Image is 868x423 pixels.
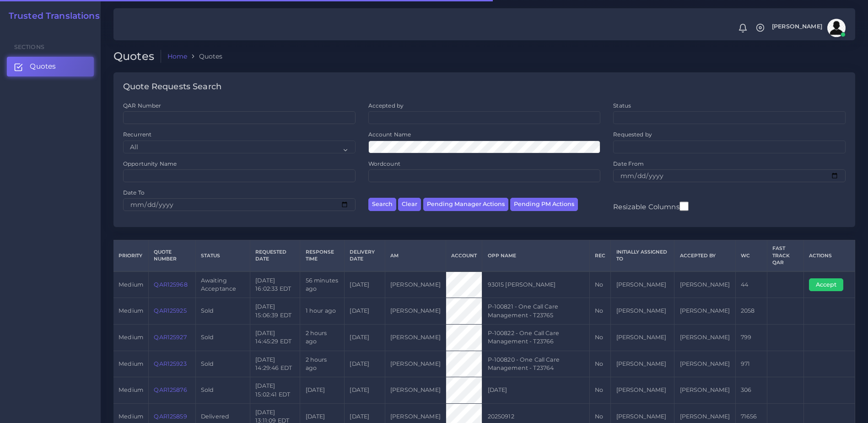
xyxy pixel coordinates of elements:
[300,351,345,377] td: 2 hours ago
[119,307,143,314] span: medium
[385,351,446,377] td: [PERSON_NAME]
[30,61,56,71] span: Quotes
[613,130,652,138] label: Requested by
[119,413,143,420] span: medium
[446,240,482,271] th: Account
[123,102,161,109] label: QAR Number
[154,360,186,367] a: QAR125923
[123,130,151,138] label: Recurrent
[345,377,385,404] td: [DATE]
[674,240,735,271] th: Accepted by
[195,377,250,404] td: Sold
[385,240,446,271] th: AM
[300,271,345,298] td: 56 minutes ago
[772,24,822,30] span: [PERSON_NAME]
[613,160,644,168] label: Date From
[827,19,846,37] img: avatar
[123,189,145,196] label: Date To
[119,334,143,341] span: medium
[154,307,186,314] a: QAR125925
[482,351,590,377] td: P-100820 - One Call Care Management - T23764
[154,386,187,393] a: QAR125876
[113,240,149,271] th: Priority
[345,324,385,351] td: [DATE]
[250,351,300,377] td: [DATE] 14:29:46 EDT
[385,298,446,325] td: [PERSON_NAME]
[767,19,849,37] a: [PERSON_NAME]avatar
[735,351,767,377] td: 971
[674,298,735,325] td: [PERSON_NAME]
[589,377,610,404] td: No
[250,298,300,325] td: [DATE] 15:06:39 EDT
[589,351,610,377] td: No
[345,240,385,271] th: Delivery Date
[611,298,674,325] td: [PERSON_NAME]
[119,281,143,288] span: medium
[167,52,188,61] a: Home
[589,324,610,351] td: No
[368,198,396,211] button: Search
[195,298,250,325] td: Sold
[482,324,590,351] td: P-100822 - One Call Care Management - T23766
[119,386,143,393] span: medium
[345,351,385,377] td: [DATE]
[510,198,578,211] button: Pending PM Actions
[679,201,689,212] input: Resizable Columns
[809,278,843,291] button: Accept
[187,52,222,61] li: Quotes
[809,281,850,287] a: Accept
[611,351,674,377] td: [PERSON_NAME]
[674,351,735,377] td: [PERSON_NAME]
[149,240,195,271] th: Quote Number
[674,271,735,298] td: [PERSON_NAME]
[154,413,187,420] a: QAR125859
[250,324,300,351] td: [DATE] 14:45:29 EDT
[589,240,610,271] th: REC
[611,324,674,351] td: [PERSON_NAME]
[611,377,674,404] td: [PERSON_NAME]
[154,334,186,341] a: QAR125927
[803,240,855,271] th: Actions
[154,281,187,288] a: QAR125968
[300,377,345,404] td: [DATE]
[735,377,767,404] td: 306
[398,198,421,211] button: Clear
[368,130,411,138] label: Account Name
[589,298,610,325] td: No
[195,351,250,377] td: Sold
[674,377,735,404] td: [PERSON_NAME]
[482,271,590,298] td: 93015 [PERSON_NAME]
[250,377,300,404] td: [DATE] 15:02:41 EDT
[735,324,767,351] td: 799
[195,271,250,298] td: Awaiting Acceptance
[735,271,767,298] td: 44
[300,240,345,271] th: Response Time
[611,240,674,271] th: Initially Assigned to
[113,50,161,63] h2: Quotes
[613,102,631,109] label: Status
[674,324,735,351] td: [PERSON_NAME]
[613,201,688,212] label: Resizable Columns
[119,360,143,367] span: medium
[195,240,250,271] th: Status
[385,324,446,351] td: [PERSON_NAME]
[482,240,590,271] th: Opp Name
[735,298,767,325] td: 2058
[345,298,385,325] td: [DATE]
[300,298,345,325] td: 1 hour ago
[767,240,803,271] th: Fast Track QAR
[385,377,446,404] td: [PERSON_NAME]
[123,82,221,92] h4: Quote Requests Search
[195,324,250,351] td: Sold
[589,271,610,298] td: No
[300,324,345,351] td: 2 hours ago
[482,298,590,325] td: P-100821 - One Call Care Management - T23765
[250,240,300,271] th: Requested Date
[123,160,177,168] label: Opportunity Name
[7,57,94,76] a: Quotes
[2,11,100,22] a: Trusted Translations
[250,271,300,298] td: [DATE] 16:02:33 EDT
[345,271,385,298] td: [DATE]
[385,271,446,298] td: [PERSON_NAME]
